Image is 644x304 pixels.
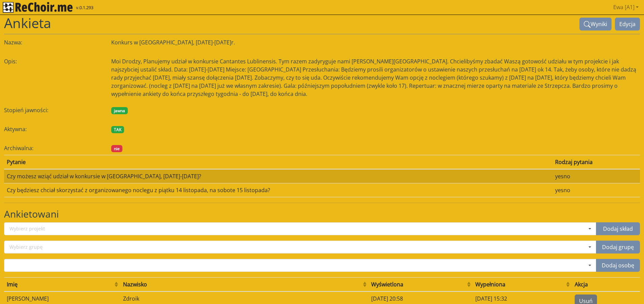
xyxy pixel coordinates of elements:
button: searchWyniki [579,18,612,31]
button: Edycja [615,18,640,31]
label: Stopień jawności: [4,106,48,114]
td: yesno [552,183,640,197]
span: jawna [111,107,128,114]
span: Moi Drodzy, Planujemy udział w konkursie Cantantes Lublinensis. Tym razem zadyryguje nami [PERSON... [111,58,636,98]
span: Ankieta [4,14,51,32]
h3: Ankietowani [4,208,640,220]
span: nie [111,145,122,152]
td: Czy będziesz chciał skorzystać z organizowanego noclegu z piątku 14 listopada, na sobote 15 listo... [4,183,552,197]
div: Wypełniona [475,280,564,288]
svg: search [584,21,591,28]
div: Akcja [575,280,637,288]
label: Archiwalna: [4,144,33,152]
div: Wybierz projekt [9,226,45,231]
div: Rodzaj pytania [555,158,637,166]
button: Dodaj skład [596,222,640,235]
label: Nazwa: [4,38,22,46]
div: Imię [7,280,113,288]
span: v.0.1.293 [76,4,93,11]
td: Czy możesz wziąć udział w konkursie w [GEOGRAPHIC_DATA], [DATE]-[DATE]? [4,169,552,183]
label: Opis: [4,57,17,65]
span: Konkurs w [GEOGRAPHIC_DATA], [DATE]-[DATE]r. [111,39,235,46]
label: Aktywna: [4,125,27,133]
img: rekłajer mi [3,2,73,13]
div: Nazwisko [123,280,361,288]
span: [DATE] 20:58 [371,295,403,302]
span: TAK [111,126,124,133]
a: Ewa [A1] [611,0,641,14]
button: Dodaj grupę [596,241,640,254]
div: Wybierz grupę [9,245,43,249]
div: Wyświetlona [371,280,465,288]
div: Pytanie [7,158,550,166]
span: [DATE] 15:32 [475,295,507,302]
button: Dodaj osobę [596,259,640,272]
td: yesno [552,169,640,183]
